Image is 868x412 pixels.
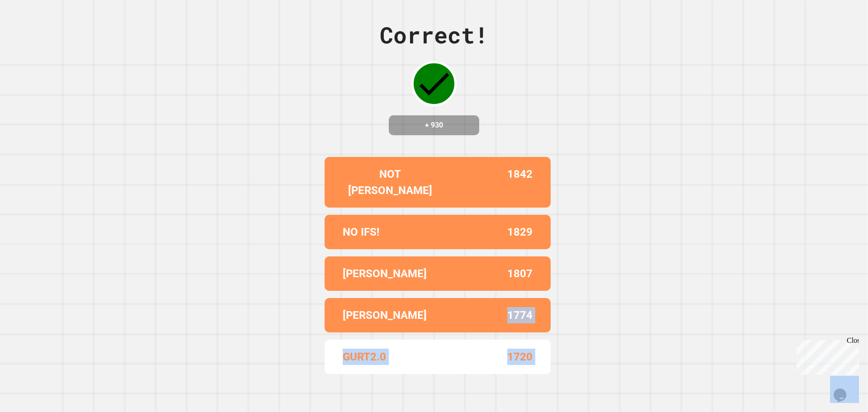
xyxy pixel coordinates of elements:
[507,265,533,282] p: 1807
[398,120,470,131] h4: + 930
[343,265,427,282] p: [PERSON_NAME]
[343,224,380,240] p: NO IFS!
[507,166,533,199] p: 1842
[507,224,533,240] p: 1829
[4,4,62,57] div: Chat with us now!Close
[830,376,859,403] iframe: chat widget
[793,336,859,375] iframe: chat widget
[343,349,386,365] p: GURT2.0
[343,166,438,199] p: NOT [PERSON_NAME]
[343,307,427,323] p: [PERSON_NAME]
[507,307,533,323] p: 1774
[380,18,488,52] div: Correct!
[507,349,533,365] p: 1720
